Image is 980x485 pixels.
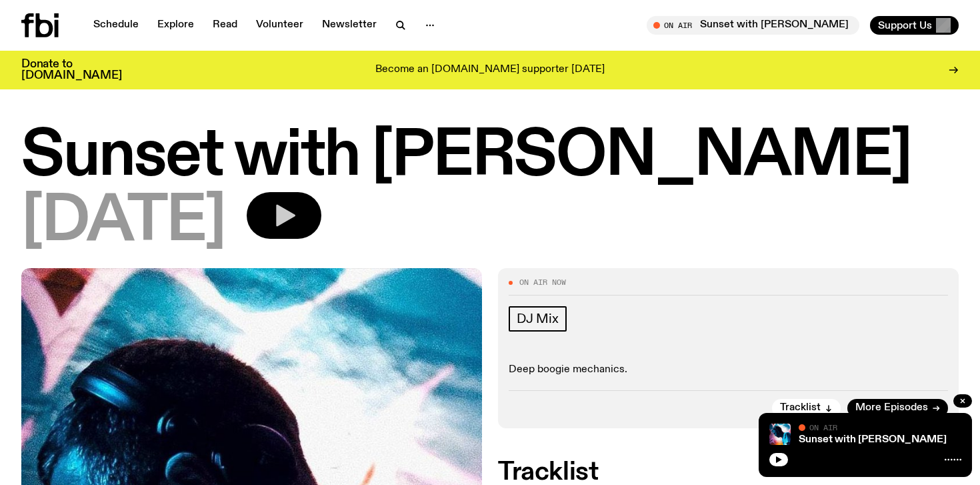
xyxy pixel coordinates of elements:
span: More Episodes [855,403,928,413]
h2: Tracklist [498,460,959,484]
img: Simon Caldwell stands side on, looking downwards. He has headphones on. Behind him is a brightly ... [769,424,791,445]
span: Tracklist [780,403,821,413]
a: Newsletter [314,16,385,35]
button: Support Us [870,16,959,35]
span: Support Us [878,19,932,31]
button: On AirSunset with [PERSON_NAME] [647,16,859,35]
span: On Air Now [519,279,566,286]
span: On Air [809,423,837,432]
span: [DATE] [21,192,225,252]
a: More Episodes [847,399,948,418]
a: DJ Mix [509,306,567,332]
h1: Sunset with [PERSON_NAME] [21,127,959,187]
a: Volunteer [248,16,311,35]
a: Read [205,16,245,35]
h3: Donate to [DOMAIN_NAME] [21,59,122,81]
p: Deep boogie mechanics. [509,364,948,376]
a: Explore [149,16,202,35]
span: DJ Mix [517,312,559,326]
a: Schedule [85,16,147,35]
button: Tracklist [772,399,841,418]
a: Sunset with [PERSON_NAME] [799,434,947,445]
p: Become an [DOMAIN_NAME] supporter [DATE] [375,64,605,76]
